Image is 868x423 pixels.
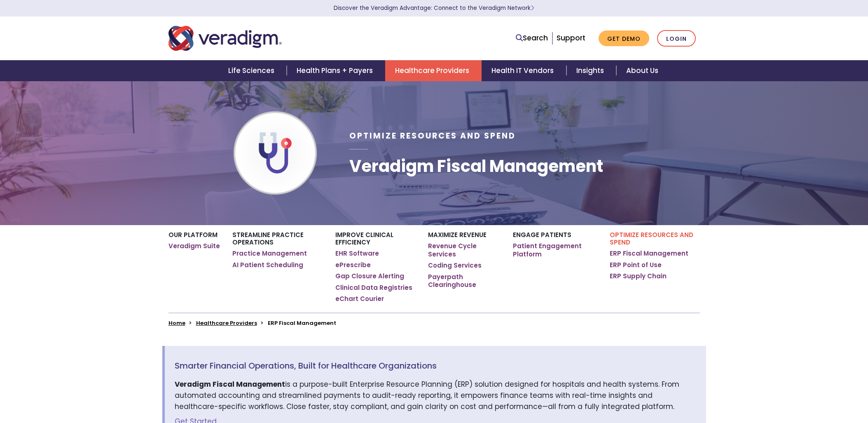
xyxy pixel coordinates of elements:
[335,249,379,258] a: EHR Software
[610,249,688,258] a: ERP Fiscal Management
[335,295,384,303] a: eChart Courier
[516,33,548,44] a: Search
[599,31,649,47] a: Get Demo
[557,33,585,43] a: Support
[531,4,534,12] span: Learn More
[232,249,307,258] a: Practice Management
[385,60,482,81] a: Healthcare Providers
[168,319,185,327] a: Home
[335,284,412,292] a: Clinical Data Registries
[657,30,696,47] a: Login
[349,130,516,141] span: Optimize Resources and Spend
[335,261,371,269] a: ePrescribe
[287,60,385,81] a: Health Plans + Payers
[428,273,500,289] a: Payerpath Clearinghouse
[168,25,282,52] img: Veradigm logo
[616,60,668,81] a: About Us
[218,60,287,81] a: Life Sciences
[232,261,303,269] a: AI Patient Scheduling
[335,272,404,280] a: Gap Closure Alerting
[196,319,257,327] a: Healthcare Providers
[175,359,696,372] span: Smarter Financial Operations, Built for Healthcare Organizations
[168,242,220,250] a: Veradigm Suite
[610,261,662,269] a: ERP Point of Use
[513,242,597,258] a: Patient Engagement Platform
[482,60,566,81] a: Health IT Vendors
[175,379,285,389] strong: Veradigm Fiscal Management
[175,379,679,411] span: is a purpose-built Enterprise Resource Planning (ERP) solution designed for hospitals and health ...
[349,156,603,176] h1: Veradigm Fiscal Management
[334,4,534,12] a: Discover the Veradigm Advantage: Connect to the Veradigm NetworkLearn More
[428,242,500,258] a: Revenue Cycle Services
[610,272,667,280] a: ERP Supply Chain
[566,60,616,81] a: Insights
[428,261,482,270] a: Coding Services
